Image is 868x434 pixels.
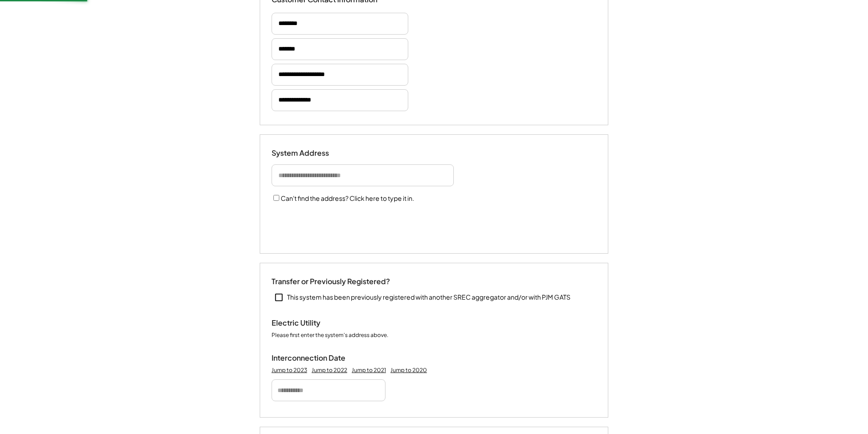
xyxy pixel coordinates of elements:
div: Electric Utility [272,318,363,328]
div: Jump to 2021 [352,367,386,374]
div: This system has been previously registered with another SREC aggregator and/or with PJM GATS [287,293,570,302]
div: Jump to 2023 [272,367,307,374]
div: System Address [272,148,363,158]
div: Jump to 2020 [390,367,427,374]
div: Please first enter the system's address above. [272,332,388,340]
div: Jump to 2022 [312,367,347,374]
label: Can't find the address? Click here to type it in. [281,194,414,202]
div: Interconnection Date [272,353,363,363]
div: Transfer or Previously Registered? [272,277,390,286]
